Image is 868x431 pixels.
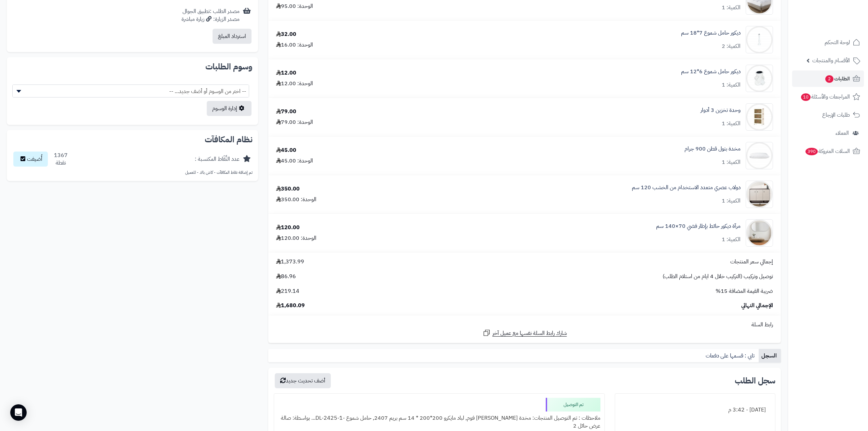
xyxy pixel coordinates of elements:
img: 1739778926-220106010217-90x90.jpg [746,142,773,169]
h3: سجل الطلب [735,377,775,385]
span: الطلبات [825,74,850,83]
span: 219.14 [276,287,299,295]
div: مصدر الزيارة: زيارة مباشرة [181,15,240,23]
div: الكمية: 1 [722,4,741,12]
a: وحدة تخزين 3 أدوار [701,106,741,114]
a: السلات المتروكة390 [792,143,864,159]
a: إدارة الوسوم [207,101,252,116]
a: ديكور حامل شموع 6*12 سم [681,68,741,76]
a: مرآة ديكور حائط بإطار فضي 70×140 سم [656,222,741,230]
div: تم التوصيل [546,398,600,412]
a: مخدة بتول قطن 900 جرام [684,145,741,153]
div: الكمية: 1 [722,236,741,244]
span: المراجعات والأسئلة [800,92,850,102]
div: 12.00 [276,69,296,77]
div: الوحدة: 350.00 [276,196,316,204]
span: 86.96 [276,273,296,280]
span: لوحة التحكم [825,38,850,47]
h2: نظام المكافآت [12,135,253,144]
span: 2 [825,75,833,83]
span: توصيل وتركيب (التركيب خلال 4 ايام من استلام الطلب) [663,273,773,280]
a: دولاب عصري متعدد الاستخدام من الخشب 120 سم [632,184,741,192]
span: 390 [805,148,818,155]
div: الوحدة: 45.00 [276,157,313,165]
img: logo-2.png [822,18,862,33]
a: طلبات الإرجاع [792,107,864,123]
div: عدد النِّقَاط المكتسبة : [195,155,240,163]
span: 10 [801,93,811,101]
span: السلات المتروكة [805,146,850,156]
a: العملاء [792,125,864,141]
span: شارك رابط السلة نفسها مع عميل آخر [492,329,567,337]
div: رابط السلة [271,321,778,329]
h2: وسوم الطلبات [12,63,253,71]
div: الكمية: 1 [722,197,741,205]
div: الوحدة: 120.00 [276,234,316,242]
span: -- اختر من الوسوم أو أضف جديد... -- [12,84,249,97]
div: Open Intercom Messenger [10,404,27,421]
div: مصدر الطلب :تطبيق الجوال [181,8,240,23]
a: ديكور حامل شموع 7*18 سم [681,29,741,37]
a: شارك رابط السلة نفسها مع عميل آخر [483,329,567,337]
a: السجل [759,349,781,363]
span: الأقسام والمنتجات [812,56,850,65]
div: الوحدة: 16.00 [276,41,313,49]
div: 45.00 [276,146,296,154]
span: العملاء [836,128,849,138]
span: ضريبة القيمة المضافة 15% [716,287,773,295]
div: [DATE] - 3:42 م [619,403,771,417]
a: تابي : قسمها على دفعات [703,349,759,363]
div: 350.00 [276,185,300,193]
span: إجمالي سعر المنتجات [730,258,773,266]
p: تم إضافة نقاط المكافآت - كاش باك - للعميل [12,170,253,175]
img: 1752737949-1-90x90.jpg [746,181,773,208]
div: 120.00 [276,224,300,232]
div: الكمية: 1 [722,158,741,166]
div: الكمية: 1 [722,120,741,128]
span: طلبات الإرجاع [822,110,850,120]
button: أضف تحديث جديد [275,373,331,388]
span: -- اختر من الوسوم أو أضف جديد... -- [13,85,249,98]
span: 1,680.09 [276,302,305,310]
button: استرداد المبلغ [213,29,252,44]
div: 1367 [54,152,68,167]
img: 1738071812-110107010066-90x90.jpg [746,103,773,131]
img: 1732797512-110319010075-90x90.jpg [746,26,773,53]
div: الكمية: 1 [722,81,741,89]
a: الطلبات2 [792,70,864,87]
img: 1732798172-110317010039-90x90.jpg [746,65,773,92]
div: 79.00 [276,108,296,116]
button: أُضيفت [13,152,48,167]
div: نقطة [54,159,68,167]
a: المراجعات والأسئلة10 [792,89,864,105]
a: لوحة التحكم [792,34,864,51]
img: 1753786058-1-90x90.jpg [746,219,773,247]
div: الكمية: 2 [722,42,741,50]
div: الوحدة: 12.00 [276,80,313,88]
span: 1,373.99 [276,258,304,266]
div: الوحدة: 95.00 [276,2,313,10]
div: 32.00 [276,30,296,38]
div: الوحدة: 79.00 [276,118,313,126]
span: الإجمالي النهائي [741,302,773,310]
